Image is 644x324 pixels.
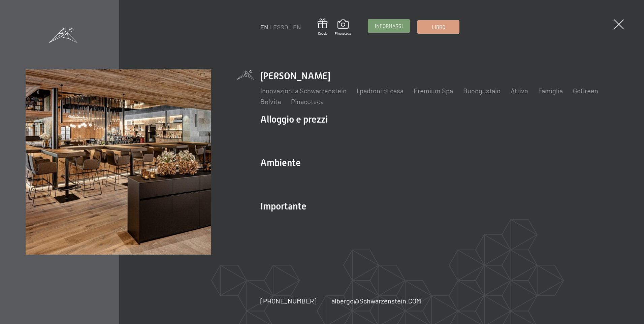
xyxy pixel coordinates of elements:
[432,24,445,31] span: Libro
[260,297,317,305] span: [PHONE_NUMBER]
[357,87,404,95] a: I padroni di casa
[359,297,408,305] font: Schwarzenstein.
[260,296,317,305] a: [PHONE_NUMBER]
[293,23,301,31] a: EN
[260,97,281,105] a: Belvita
[573,87,598,95] a: GoGreen
[375,23,403,30] span: Informarsi
[538,87,563,95] a: Famiglia
[368,20,410,32] a: Informarsi
[511,87,528,95] a: Attivo
[463,87,501,95] a: Buongustaio
[335,20,351,36] a: Pinacoteca
[318,31,327,36] span: Cedola
[331,297,359,305] font: albergo@
[260,87,347,95] a: Innovazioni a Schwarzenstein
[260,23,268,31] a: EN
[335,31,351,36] span: Pinacoteca
[414,87,453,95] a: Premium Spa
[408,297,421,305] font: COM
[418,21,459,33] a: Libro
[318,19,327,36] a: Cedola
[291,97,324,105] a: Pinacoteca
[273,23,288,31] a: ESSO
[331,296,421,305] a: albergo@Schwarzenstein.COM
